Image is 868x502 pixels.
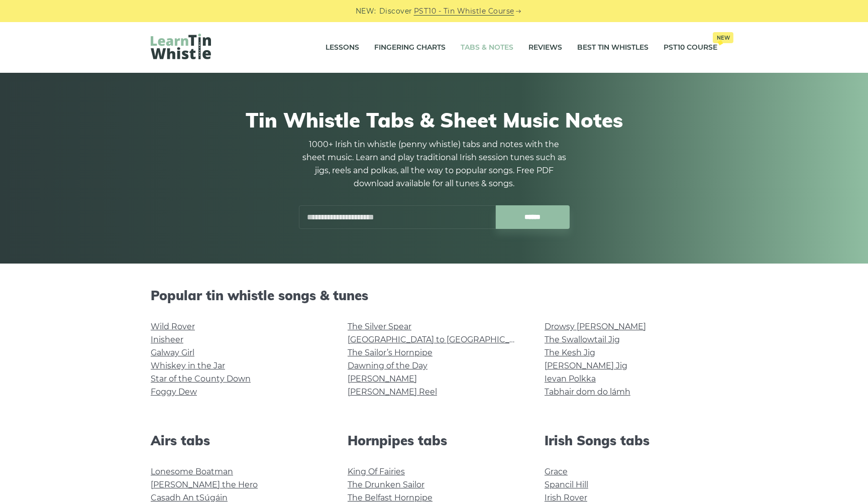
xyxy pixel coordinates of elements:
[151,34,211,59] img: LearnTinWhistle.com
[348,335,533,344] a: [GEOGRAPHIC_DATA] to [GEOGRAPHIC_DATA]
[151,480,258,489] a: [PERSON_NAME] the Hero
[545,348,595,357] a: The Kesh Jig
[348,433,520,448] h2: Hornpipes tabs
[374,35,446,60] a: Fingering Charts
[461,35,513,60] a: Tabs & Notes
[545,387,630,397] a: Tabhair dom do lámh
[151,361,225,370] a: Whiskey in the Jar
[545,322,646,331] a: Drowsy [PERSON_NAME]
[545,467,568,476] a: Grace
[348,322,411,331] a: The Silver Spear
[151,335,183,344] a: Inisheer
[298,138,570,190] p: 1000+ Irish tin whistle (penny whistle) tabs and notes with the sheet music. Learn and play tradi...
[528,35,562,60] a: Reviews
[545,361,627,370] a: [PERSON_NAME] Jig
[545,374,596,384] a: Ievan Polkka
[151,348,194,357] a: Galway Girl
[545,335,620,344] a: The Swallowtail Jig
[151,288,717,303] h2: Popular tin whistle songs & tunes
[545,433,717,448] h2: Irish Songs tabs
[151,374,251,384] a: Star of the County Down
[545,480,588,489] a: Spancil Hill
[348,348,432,357] a: The Sailor’s Hornpipe
[151,433,323,448] h2: Airs tabs
[348,467,405,476] a: King Of Fairies
[151,387,197,397] a: Foggy Dew
[348,374,417,384] a: [PERSON_NAME]
[348,361,427,370] a: Dawning of the Day
[151,467,233,476] a: Lonesome Boatman
[713,32,733,43] span: New
[348,387,437,397] a: [PERSON_NAME] Reel
[348,480,424,489] a: The Drunken Sailor
[577,35,648,60] a: Best Tin Whistles
[664,35,717,60] a: PST10 CourseNew
[325,35,359,60] a: Lessons
[151,108,717,132] h1: Tin Whistle Tabs & Sheet Music Notes
[151,322,195,331] a: Wild Rover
